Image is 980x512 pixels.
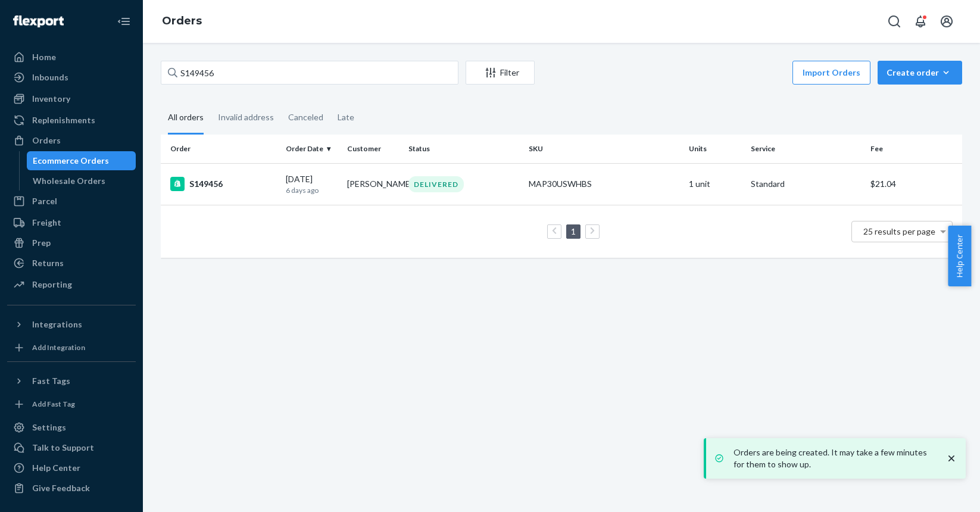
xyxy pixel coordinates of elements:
a: Freight [7,213,136,232]
button: Open notifications [909,10,932,33]
div: Add Fast Tag [32,399,75,409]
th: Order [161,135,281,163]
button: Help Center [948,226,971,286]
div: Home [32,51,56,63]
div: DELIVERED [408,176,464,192]
div: MAP30USWHBS [529,178,679,190]
button: Fast Tags [7,371,136,391]
button: Open Search Box [882,10,906,33]
div: Help Center [32,462,80,474]
td: 1 unit [684,163,745,205]
div: Parcel [32,195,57,207]
div: Replenishments [32,114,95,126]
th: Order Date [281,135,342,163]
a: Home [7,48,136,67]
a: Orders [7,131,136,150]
th: Status [404,135,524,163]
div: Integrations [32,319,82,330]
a: Add Integration [7,339,136,357]
div: Add Integration [32,342,85,352]
a: Help Center [7,458,136,477]
p: Orders are being created. It may take a few minutes for them to show up. [734,447,934,470]
div: [DATE] [286,173,338,195]
a: Parcel [7,192,136,211]
a: Replenishments [7,111,136,130]
a: Returns [7,254,136,273]
a: Settings [7,418,136,437]
a: Orders [162,14,202,27]
div: Returns [32,257,64,269]
a: Reporting [7,275,136,294]
a: Page 1 is your current page [569,226,578,236]
div: All orders [168,102,204,135]
svg: close toast [945,452,957,464]
div: Filter [466,67,534,79]
a: Ecommerce Orders [27,151,136,170]
button: Integrations [7,315,136,334]
ol: breadcrumbs [152,4,211,39]
a: Wholesale Orders [27,171,136,191]
div: Inbounds [32,71,68,83]
button: Import Orders [792,61,870,85]
div: Create order [887,67,953,79]
p: 6 days ago [286,185,338,195]
button: Give Feedback [7,479,136,498]
th: Service [746,135,866,163]
div: Reporting [32,279,72,291]
div: Freight [32,217,61,229]
th: SKU [524,135,684,163]
div: Late [338,102,354,133]
td: $21.04 [866,163,962,205]
div: Invalid address [218,102,274,133]
p: Standard [751,178,862,190]
div: Inventory [32,93,70,105]
th: Units [684,135,745,163]
div: Wholesale Orders [33,175,105,187]
a: Prep [7,233,136,252]
a: Add Fast Tag [7,395,136,413]
button: Close Navigation [112,10,136,33]
div: Prep [32,237,51,249]
input: Search orders [161,61,458,85]
button: Filter [466,61,535,85]
button: Create order [878,61,962,85]
div: S149456 [170,177,276,191]
div: Talk to Support [32,442,94,454]
td: [PERSON_NAME] [342,163,404,205]
div: Canceled [288,102,323,133]
th: Fee [866,135,962,163]
div: Fast Tags [32,375,70,387]
button: Open account menu [935,10,959,33]
a: Inbounds [7,68,136,87]
img: Flexport logo [13,15,64,27]
div: Customer [347,143,399,154]
div: Settings [32,422,66,433]
div: Give Feedback [32,482,90,494]
button: Talk to Support [7,438,136,457]
div: Orders [32,135,61,146]
span: 25 results per page [863,226,935,236]
a: Inventory [7,89,136,108]
div: Ecommerce Orders [33,155,109,167]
